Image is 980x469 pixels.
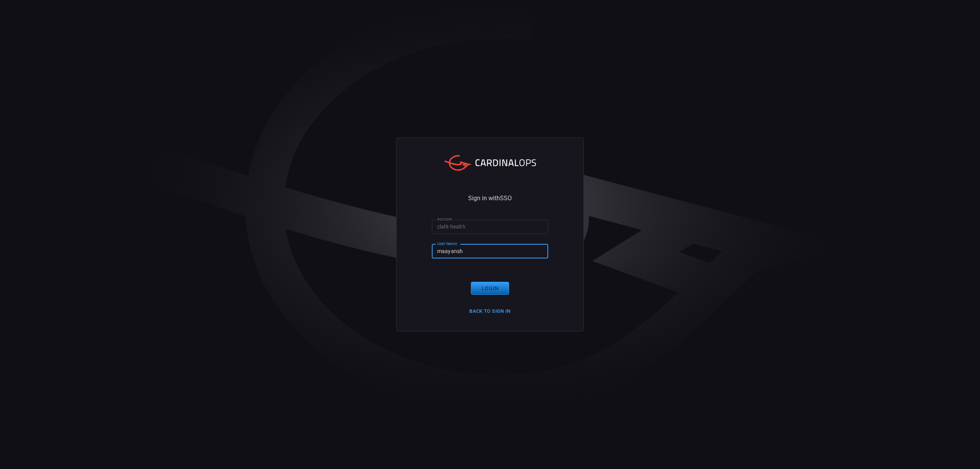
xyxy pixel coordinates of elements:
[432,244,548,258] input: Type your user name
[465,306,515,317] button: Back to Sign in
[437,216,452,222] label: Account
[468,195,512,201] span: Sign in with SSO
[437,241,457,247] label: User Name
[432,220,548,234] input: Type your account
[471,282,509,295] button: Login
